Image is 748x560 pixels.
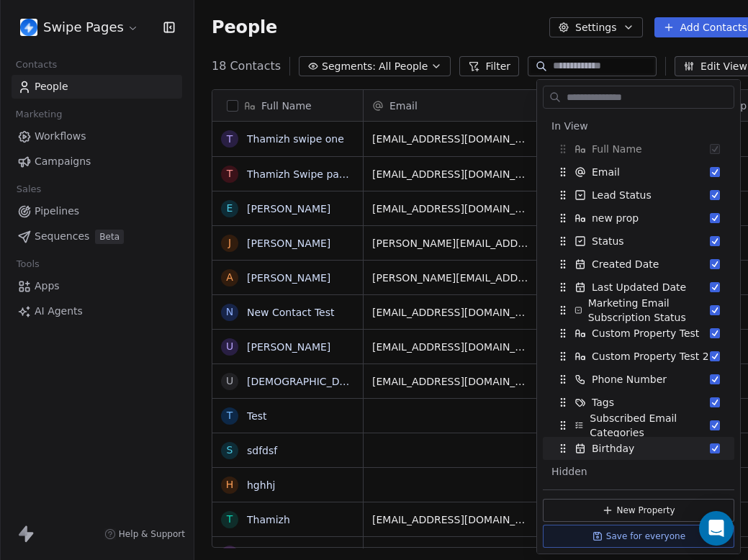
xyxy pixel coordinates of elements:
span: Sequences [35,229,89,244]
div: Created Date [543,253,734,276]
span: Contacts [9,54,63,76]
span: Beta [95,230,124,244]
div: Phone Number [543,368,734,391]
span: AI Agents [35,304,83,319]
span: People [35,79,68,94]
span: Marketing Email Subscription Status [588,296,710,325]
a: hghhj [247,479,275,491]
a: Thamizh Swipe pages [247,168,357,180]
div: Subscribed Email Categories [543,414,734,437]
span: new prop [592,211,639,225]
div: Full Name [543,137,734,161]
div: Last Updated Date [543,276,734,299]
div: U [226,374,233,389]
a: Pipelines [12,199,182,223]
a: [PERSON_NAME] [247,203,330,214]
div: Lead Status [543,184,734,207]
span: People [212,17,277,38]
div: Tags [543,391,734,414]
a: SequencesBeta [12,225,182,248]
span: Apps [35,279,60,294]
span: Pipelines [35,204,79,219]
span: [EMAIL_ADDRESS][DOMAIN_NAME] [372,305,531,320]
button: Save for everyone [543,525,734,548]
div: Birthday [543,437,734,460]
span: Marketing [9,104,68,125]
a: sdfdsf [247,445,277,456]
span: Campaigns [35,154,91,169]
span: Custom Property Test [592,326,699,340]
span: [PERSON_NAME][EMAIL_ADDRESS][PERSON_NAME][DOMAIN_NAME] [372,271,531,285]
a: [PERSON_NAME] [247,341,330,353]
button: Swipe Pages [17,15,142,40]
span: [EMAIL_ADDRESS][DOMAIN_NAME] [372,340,531,354]
span: Full Name [592,142,642,156]
span: [EMAIL_ADDRESS][DOMAIN_NAME] [372,374,531,389]
a: New Contact Test [247,307,334,318]
span: Last Updated Date [592,280,686,294]
span: [EMAIL_ADDRESS][DOMAIN_NAME][PERSON_NAME] [372,202,531,216]
a: Test [247,410,267,422]
div: s [227,443,233,458]
a: Help & Support [104,528,185,540]
div: Marketing Email Subscription Status [543,299,734,322]
a: Workflows [12,125,182,148]
span: Sales [10,179,48,200]
span: Email [592,165,620,179]
span: Segments: [322,59,376,74]
span: [EMAIL_ADDRESS][DOMAIN_NAME] [372,512,531,527]
span: Custom Property Test 2 [592,349,709,363]
div: T [227,166,233,181]
a: People [12,75,182,99]
span: Status [592,234,624,248]
div: T [227,408,233,423]
span: [PERSON_NAME][EMAIL_ADDRESS][DOMAIN_NAME] [372,236,531,250]
span: Email [389,99,418,113]
a: [EMAIL_ADDRESS][DOMAIN_NAME] [247,548,423,560]
a: Campaigns [12,150,182,173]
div: Custom Property Test [543,322,734,345]
div: J [228,235,231,250]
div: T [227,512,233,527]
a: AI Agents [12,299,182,323]
div: Status [543,230,734,253]
div: h [226,477,234,492]
div: grid [212,122,364,548]
div: Custom Property Test 2 [543,345,734,368]
div: Email [364,90,540,121]
span: Birthday [592,441,634,456]
a: [DEMOGRAPHIC_DATA] [247,376,361,387]
div: Full Name [212,90,363,121]
span: Phone Number [592,372,667,387]
a: [PERSON_NAME] [247,272,330,284]
span: [EMAIL_ADDRESS][DOMAIN_NAME] [372,167,531,181]
span: Subscribed Email Categories [590,411,710,440]
div: A [226,270,233,285]
div: T [227,132,233,147]
span: [EMAIL_ADDRESS][DOMAIN_NAME] [372,132,531,146]
div: Hidden [551,464,726,479]
a: Thamizh swipe one [247,133,344,145]
div: U [226,339,233,354]
a: Apps [12,274,182,298]
div: E [227,201,233,216]
span: Full Name [261,99,312,113]
span: Created Date [592,257,659,271]
img: user_01J93QE9VH11XXZQZDP4TWZEES.jpg [20,19,37,36]
span: All People [379,59,428,74]
a: Thamizh [247,514,290,525]
span: Lead Status [592,188,652,202]
span: 18 Contacts [212,58,281,75]
div: Email [543,161,734,184]
span: Help & Support [119,528,185,540]
span: Tags [592,395,614,410]
span: Workflows [35,129,86,144]
div: In View [551,119,726,133]
span: Tools [10,253,45,275]
button: Filter [459,56,519,76]
div: Open Intercom Messenger [699,511,734,546]
button: Settings [549,17,642,37]
div: N [226,304,233,320]
button: New Property [543,499,734,522]
div: new prop [543,207,734,230]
